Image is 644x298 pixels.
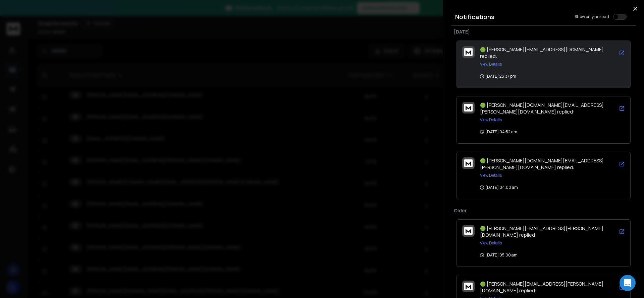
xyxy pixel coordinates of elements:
[480,129,517,135] p: [DATE] 04:52 am
[480,252,518,258] p: [DATE] 05:00 am
[464,104,473,111] img: logo
[480,281,603,294] span: 🟢 [PERSON_NAME][EMAIL_ADDRESS][PERSON_NAME][DOMAIN_NAME] replied:
[455,12,494,21] h3: Notifications
[480,46,604,59] span: 🟢 [PERSON_NAME][EMAIL_ADDRESS][DOMAIN_NAME] replied:
[480,117,502,123] button: View Details
[480,74,516,79] p: [DATE] 23:37 pm
[480,173,502,178] button: View Details
[480,102,604,115] span: 🟢 [PERSON_NAME][DOMAIN_NAME][EMAIL_ADDRESS][PERSON_NAME][DOMAIN_NAME] replied:
[620,275,636,291] div: Open Intercom Messenger
[464,48,473,56] img: logo
[480,157,604,170] span: 🟢 [PERSON_NAME][DOMAIN_NAME][EMAIL_ADDRESS][PERSON_NAME][DOMAIN_NAME] replied:
[464,227,473,235] img: logo
[464,159,473,167] img: logo
[480,240,502,246] button: View Details
[480,185,518,190] p: [DATE] 04:00 am
[480,225,603,238] span: 🟢 [PERSON_NAME][EMAIL_ADDRESS][PERSON_NAME][DOMAIN_NAME] replied:
[480,62,502,67] button: View Details
[464,283,473,290] img: logo
[454,28,633,35] p: [DATE]
[454,207,633,214] p: Older
[575,14,609,19] label: Show only unread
